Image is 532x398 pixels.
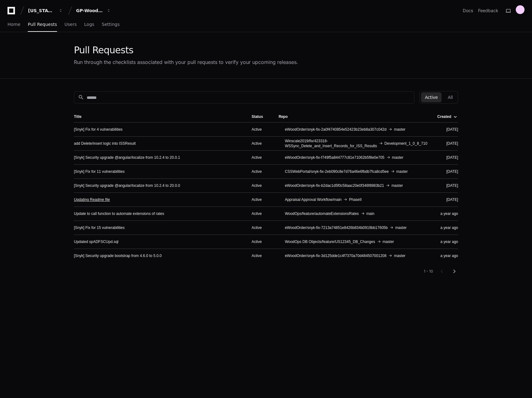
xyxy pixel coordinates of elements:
[392,155,404,160] span: master
[74,183,180,188] a: [Snyk] Security upgrade @angular/localize from 10.2.4 to 20.0.0
[424,269,433,274] div: 1 - 10
[28,22,57,26] span: Pull Requests
[26,5,65,16] button: [US_STATE] Pacific
[421,92,441,102] button: Active
[74,155,180,160] a: [Snyk] Security upgrade @angular/localize from 10.2.4 to 20.0.1
[252,197,269,202] div: Active
[285,155,384,160] span: eWoodOrder/snyk-fix-f749f5a844777c81e71062b5f8e0e705
[252,239,269,244] div: Active
[383,239,394,244] span: master
[84,17,94,32] a: Logs
[252,127,269,132] div: Active
[252,169,269,174] div: Active
[437,141,458,146] div: [DATE]
[84,22,94,26] span: Logs
[396,169,408,174] span: master
[252,211,269,216] div: Active
[252,114,263,119] div: Status
[437,225,458,230] div: a year ago
[437,197,458,202] div: [DATE]
[285,138,377,148] span: Winscale2019/fix/423318-WSSync_Delete_and_Insert_Records_for_ISS_Results
[74,197,110,202] a: Updating Readme file
[285,253,386,258] span: eWoodOrder/snyk-fix-3d125dde1c4f7370a70d484507001208
[395,225,407,230] span: master
[437,155,458,160] div: [DATE]
[252,155,269,160] div: Active
[394,127,405,132] span: master
[437,169,458,174] div: [DATE]
[74,211,164,216] a: Update to call function to automate extensions of rates
[252,183,269,188] div: Active
[74,114,81,119] div: Title
[366,211,375,216] span: main
[273,111,432,122] th: Repo
[394,253,405,258] span: master
[437,239,458,244] div: a year ago
[463,7,473,14] a: Docs
[74,253,162,258] a: [Snyk] Security upgrade bootstrap from 4.6.0 to 5.0.0
[437,127,458,132] div: [DATE]
[28,17,57,32] a: Pull Requests
[74,45,298,56] div: Pull Requests
[444,92,457,102] button: All
[252,141,269,146] div: Active
[74,225,125,230] a: [Snyk] Fix for 15 vulnerabilities
[437,211,458,216] div: a year ago
[252,253,269,258] div: Active
[391,183,403,188] span: master
[285,169,389,174] span: CSSWebPortal/snyk-fix-2eb090c8e7d76a46e6fbdb7fca8cd5ee
[7,17,20,32] a: Home
[285,127,386,132] span: eWoodOrder/snyk-fix-2a0f4740854e52423b23eb8a307c042d
[76,7,103,14] div: GP-WoodOps
[74,58,298,66] div: Run through the checklists associated with your pull requests to verify your upcoming releases.
[65,22,77,26] span: Users
[65,17,77,32] a: Users
[74,127,123,132] a: [Snyk] Fix for 4 vulnerabilities
[437,114,457,119] div: Created
[252,114,269,119] div: Status
[437,253,458,258] div: a year ago
[451,268,458,275] mat-icon: chevron_right
[74,5,114,16] button: GP-WoodOps
[285,197,341,202] span: Appraisal Approval Workflow/main
[285,183,384,188] span: eWoodOrder/snyk-fix-b2dac1d5f0c58aac20e0f346f8983b21
[285,211,359,216] span: WoodOps/feature/automateExtensionsRates
[285,239,375,244] span: WoodOps DB Objects/feature/US12345_DB_Changes
[28,7,55,14] div: [US_STATE] Pacific
[74,169,125,174] a: [Snyk] Fix for 11 vulnerabilities
[102,17,119,32] a: Settings
[285,225,388,230] span: eWoodOrder/snyk-fix-7213a74851e8426b834b0919bb17605b
[252,225,269,230] div: Active
[384,141,427,146] span: Development_1_0_8_710
[349,197,362,202] span: PhaseII
[102,22,119,26] span: Settings
[478,7,498,14] button: Feedback
[74,141,136,146] a: add Delete/insert logic into ISSResult
[437,114,451,119] div: Created
[74,114,242,119] div: Title
[437,183,458,188] div: [DATE]
[74,239,118,244] a: Updated spADFSCUpd.sql
[7,22,20,26] span: Home
[78,94,84,100] mat-icon: search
